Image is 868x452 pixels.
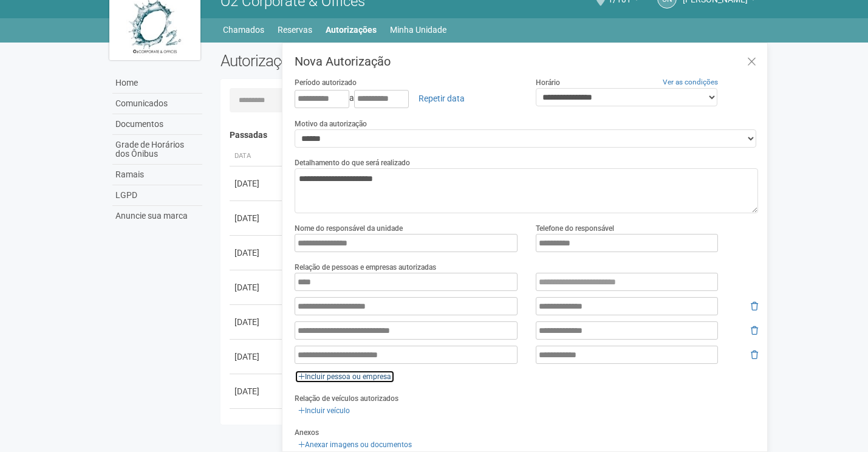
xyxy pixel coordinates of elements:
[230,131,750,140] h4: Passadas
[295,262,436,273] label: Relação de pessoas e empresas autorizadas
[234,247,279,259] div: [DATE]
[295,438,415,451] a: Anexar imagens ou documentos
[112,135,202,165] a: Grade de Horários dos Ônibus
[295,404,354,417] a: Incluir veículo
[112,114,202,135] a: Documentos
[278,21,312,38] a: Reservas
[326,21,377,38] a: Autorizações
[295,223,403,234] label: Nome do responsável da unidade
[751,326,758,335] i: Remover
[536,77,560,88] label: Horário
[390,21,446,38] a: Minha Unidade
[112,185,202,206] a: LGPD
[411,88,473,109] a: Repetir data
[751,302,758,310] i: Remover
[220,52,480,70] h2: Autorizações
[295,157,410,168] label: Detalhamento do que será realizado
[295,393,398,404] label: Relação de veículos autorizados
[230,146,284,166] th: Data
[112,165,202,185] a: Ramais
[536,223,614,234] label: Telefone do responsável
[295,77,357,88] label: Período autorizado
[295,427,319,438] label: Anexos
[295,88,518,109] div: a
[295,118,367,129] label: Motivo da autorização
[663,78,718,86] a: Ver as condições
[751,351,758,359] i: Remover
[234,281,279,293] div: [DATE]
[234,385,279,397] div: [DATE]
[234,177,279,190] div: [DATE]
[112,73,202,94] a: Home
[223,21,264,38] a: Chamados
[295,55,758,67] h3: Nova Autorização
[112,94,202,114] a: Comunicados
[234,351,279,363] div: [DATE]
[234,316,279,328] div: [DATE]
[234,212,279,224] div: [DATE]
[112,206,202,226] a: Anuncie sua marca
[295,370,395,383] a: Incluir pessoa ou empresa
